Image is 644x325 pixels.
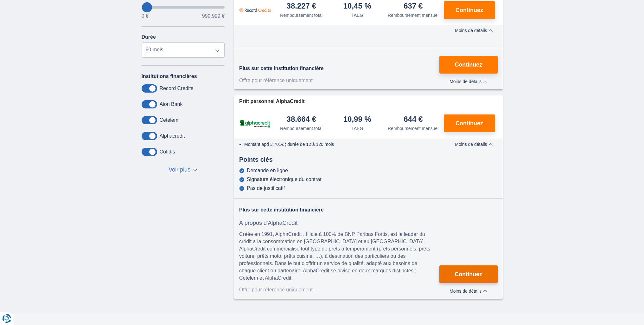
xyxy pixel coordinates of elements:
[142,74,197,79] label: Institutions financières
[244,141,440,147] li: Montant apd 3.701€ ; durée de 12 à 120 mois
[404,2,423,11] div: 637 €
[450,79,487,84] span: Moins de détails
[234,155,503,164] div: Points clés
[247,168,288,173] div: Demande en ligne
[351,125,363,132] div: TAEG
[450,289,487,293] span: Moins de détails
[388,125,438,132] div: Remboursement mensuel
[351,12,363,18] div: TAEG
[239,119,271,128] img: pret personnel AlphaCredit
[280,125,322,132] div: Remboursement total
[450,28,497,33] button: Moins de détails
[239,65,331,72] div: Plus sur cette institution financière
[456,7,483,13] span: Continuez
[455,271,482,277] span: Continuez
[439,77,497,84] button: Moins de détails
[167,166,199,174] button: Voir plus ▼
[239,98,305,105] span: Prêt personnel AlphaCredit
[444,114,495,132] button: Continuez
[247,177,322,182] div: Signature électronique du contrat
[202,14,225,19] span: 999.999 €
[239,220,432,226] h2: À propos d'AlphaCredit
[456,120,483,126] span: Continuez
[239,77,331,84] div: Offre pour référence uniquement
[142,6,225,9] input: wantToBorrow
[450,142,497,147] button: Moins de détails
[239,2,271,18] img: pret personnel Record Credits
[404,115,423,124] div: 644 €
[455,62,482,68] span: Continuez
[193,169,197,171] span: ▼
[160,133,185,139] label: Alphacredit
[280,12,322,18] div: Remboursement total
[142,14,149,19] span: 0 €
[388,12,438,18] div: Remboursement mensuel
[160,86,194,91] label: Record Credits
[142,34,156,40] label: Durée
[343,115,371,124] div: 10,99 %
[444,1,495,19] button: Continuez
[247,185,285,191] div: Pas de justificatif
[343,2,371,11] div: 10,45 %
[287,115,316,124] div: 38.664 €
[239,286,439,294] div: Offre pour référence uniquement
[455,28,493,33] span: Moins de détails
[439,286,497,294] button: Moins de détails
[439,56,497,74] button: Continuez
[439,265,497,283] button: Continuez
[160,149,175,155] label: Cofidis
[239,231,432,282] p: Créée en 1991, AlphaCredit , filiale à 100% de BNP Paribas Fortis, est le leader du crédit à la c...
[160,117,179,123] label: Cetelem
[239,206,439,214] div: Plus sur cette institution financière
[160,101,183,107] label: Aion Bank
[287,2,316,11] div: 38.227 €
[169,166,190,174] span: Voir plus
[455,142,493,146] span: Moins de détails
